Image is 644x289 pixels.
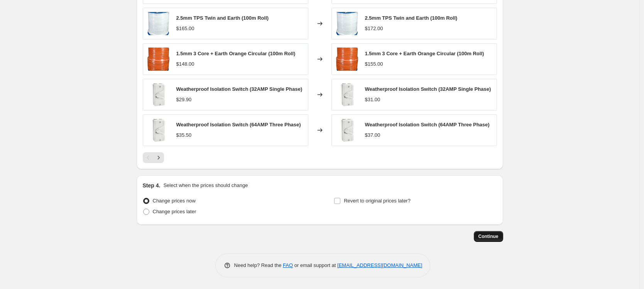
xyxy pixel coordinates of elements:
div: $155.00 [365,60,383,68]
span: 1.5mm 3 Core + Earth Orange Circular (100m Roll) [176,51,296,56]
div: $165.00 [176,25,194,32]
span: Continue [478,233,499,240]
p: Select when the prices should change [163,182,248,189]
span: Weatherproof Isolation Switch (32AMP Single Phase) [365,86,491,92]
img: TPS25TE_2569c864-cc88-42ba-b7d5-5c9eef23329b_80x.jpg [147,12,170,35]
span: Weatherproof Isolation Switch (32AMP Single Phase) [176,86,303,92]
div: $172.00 [365,25,383,32]
img: weatherproof-isolator_03227af7-634c-45b4-b986-36f2135cd727_80x.jpg [147,119,170,142]
span: or email support at [293,262,337,268]
div: $37.00 [365,131,380,139]
a: [EMAIL_ADDRESS][DOMAIN_NAME] [337,262,422,268]
div: $35.50 [176,131,192,139]
span: Revert to original prices later? [344,198,411,204]
div: $31.00 [365,96,380,104]
img: weatherproof-isolator_03227af7-634c-45b4-b986-36f2135cd727_80x.jpg [147,83,170,106]
span: Weatherproof Isolation Switch (64AMP Three Phase) [365,122,490,127]
button: Continue [474,231,503,242]
button: Next [153,152,164,163]
span: Need help? Read the [234,262,283,268]
img: OC153CE_50f2db66-7587-4762-820b-e14d0aaaf3ac_80x.jpg [336,48,359,71]
h2: Step 4. [143,182,161,189]
div: $148.00 [176,60,194,68]
span: Change prices now [153,198,196,204]
img: weatherproof-isolator_03227af7-634c-45b4-b986-36f2135cd727_80x.jpg [336,119,359,142]
span: Weatherproof Isolation Switch (64AMP Three Phase) [176,122,301,127]
nav: Pagination [143,152,164,163]
div: $29.90 [176,96,192,104]
span: Change prices later [153,209,196,214]
span: 2.5mm TPS Twin and Earth (100m Roll) [176,15,269,21]
a: FAQ [283,262,293,268]
img: TPS25TE_2569c864-cc88-42ba-b7d5-5c9eef23329b_80x.jpg [336,12,359,35]
span: 1.5mm 3 Core + Earth Orange Circular (100m Roll) [365,51,484,56]
img: weatherproof-isolator_03227af7-634c-45b4-b986-36f2135cd727_80x.jpg [336,83,359,106]
img: OC153CE_50f2db66-7587-4762-820b-e14d0aaaf3ac_80x.jpg [147,48,170,71]
span: 2.5mm TPS Twin and Earth (100m Roll) [365,15,458,21]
